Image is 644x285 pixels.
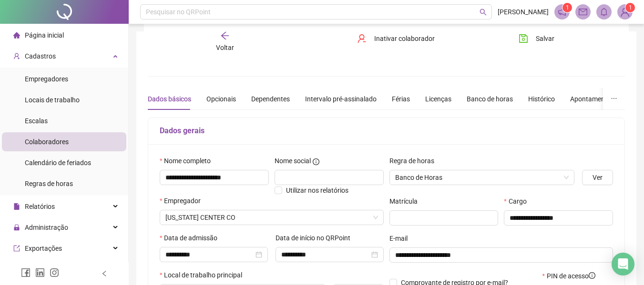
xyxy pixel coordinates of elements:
div: Opcionais [206,94,236,104]
span: Página inicial [25,31,64,39]
span: file [13,203,20,210]
h5: Dados gerais [160,125,613,137]
div: Banco de horas [467,94,513,104]
div: Férias [392,94,410,104]
span: 1 [629,4,632,11]
span: linkedin [35,268,45,277]
span: notification [558,8,566,16]
div: Licenças [425,94,451,104]
span: Inativar colaborador [374,33,435,44]
span: 1 [566,4,569,11]
span: TEXAS CENTER CO [165,210,378,225]
span: search [480,9,487,16]
span: Calendário de feriados [25,159,91,167]
span: arrow-left [220,31,230,40]
label: E-mail [389,233,414,244]
span: export [13,245,20,252]
span: [PERSON_NAME] [498,7,549,17]
span: Ver [593,172,603,183]
span: Administração [25,224,68,231]
sup: 1 [562,3,572,12]
span: ellipsis [611,95,617,102]
span: home [13,32,20,39]
span: mail [579,8,587,16]
span: Utilizar nos relatórios [286,187,348,194]
button: Inativar colaborador [350,31,442,46]
span: Relatórios [25,203,55,210]
button: Ver [582,170,613,185]
label: Matrícula [389,196,424,206]
label: Regra de horas [389,156,440,166]
span: Regras de horas [25,180,73,187]
span: user-add [13,53,20,59]
button: Salvar [511,31,562,46]
label: Local de trabalho principal [160,270,248,280]
span: bell [600,8,608,16]
div: Histórico [528,94,555,104]
label: Data de admissão [160,233,224,243]
div: Dados básicos [148,94,191,104]
span: Exportações [25,245,62,252]
img: 89309 [618,5,632,19]
span: PIN de acesso [547,271,595,281]
span: save [519,34,528,43]
span: info-circle [313,158,319,165]
span: Banco de Horas [395,170,569,185]
span: Colaboradores [25,138,69,146]
span: lock [13,224,20,231]
span: left [101,270,108,277]
div: Intervalo pré-assinalado [305,94,377,104]
button: ellipsis [603,88,625,110]
sup: Atualize o seu contato no menu Meus Dados [625,3,635,12]
span: facebook [21,268,31,277]
label: Empregador [160,196,207,206]
div: Open Intercom Messenger [612,253,634,275]
span: user-delete [357,34,367,43]
span: Voltar [216,44,234,51]
div: Apontamentos [570,94,614,104]
label: Nome completo [160,156,217,166]
span: info-circle [589,272,595,279]
span: Salvar [536,33,554,44]
span: Cadastros [25,52,56,60]
div: Dependentes [251,94,290,104]
span: Nome social [275,156,311,166]
span: instagram [50,268,59,277]
span: Locais de trabalho [25,96,80,104]
span: Escalas [25,117,48,125]
label: Cargo [504,196,532,206]
label: Data de início no QRPoint [276,233,357,243]
span: Empregadores [25,75,68,83]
